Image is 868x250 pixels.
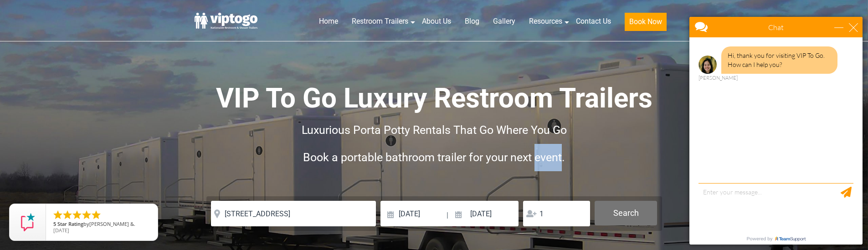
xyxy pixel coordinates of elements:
[522,11,569,31] a: Resources
[216,82,652,114] span: VIP To Go Luxury Restroom Trailers
[618,11,673,36] a: Book Now
[684,11,868,250] iframe: Live Chat Box
[625,13,667,31] button: Book Now
[303,151,565,164] span: Book a portable bathroom trailer for your next event.
[302,123,567,137] span: Luxurious Porta Potty Rentals That Go Where You Go
[211,201,376,226] input: Where do you need your restroom?
[595,201,657,225] button: Search
[312,11,345,31] a: Home
[450,201,519,226] input: Pickup
[415,11,458,31] a: About Us
[458,11,486,31] a: Blog
[486,11,522,31] a: Gallery
[447,201,448,230] span: |
[569,11,618,31] a: Contact Us
[523,201,590,226] input: Persons
[380,201,446,226] input: Delivery
[345,11,415,31] a: Restroom Trailers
